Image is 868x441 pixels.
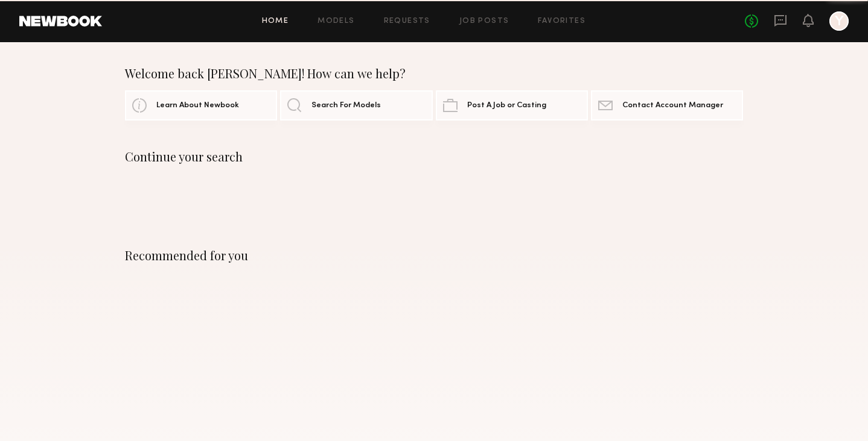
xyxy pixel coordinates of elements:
[538,17,586,25] a: Favorites
[311,102,381,110] span: Search For Models
[262,17,289,25] a: Home
[125,90,277,120] a: Learn About Newbook
[467,102,546,110] span: Post A Job or Casting
[459,17,509,25] a: Job Posts
[125,66,743,81] div: Welcome back [PERSON_NAME]! How can we help?
[384,17,430,25] a: Requests
[125,149,743,164] div: Continue your search
[156,102,239,110] span: Learn About Newbook
[591,90,743,120] a: Contact Account Manager
[125,248,743,263] div: Recommended for you
[280,90,432,120] a: Search For Models
[318,17,354,25] a: Models
[829,11,849,31] a: Y
[622,102,723,110] span: Contact Account Manager
[436,90,588,120] a: Post A Job or Casting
